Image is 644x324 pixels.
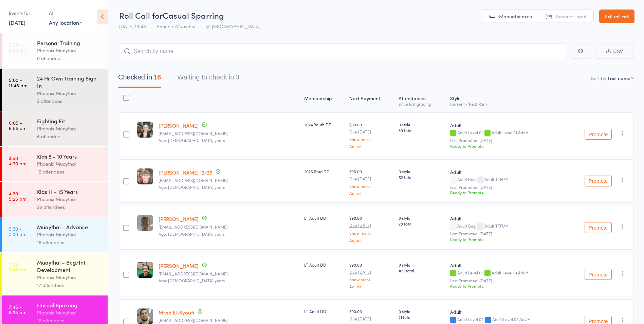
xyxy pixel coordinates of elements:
div: 0 attendees [37,54,102,62]
a: 5:30 -7:00 pmMuaythai - AdvancePhoenix Muaythai16 attendees [2,217,108,252]
div: Fighting Fit [37,117,102,125]
span: Casual Sparring [163,10,224,21]
small: Due [DATE] [349,129,393,134]
div: Adult TTFU [484,223,505,228]
div: $90.00 [349,215,393,242]
span: 62 total [399,174,445,180]
button: Promote [585,176,612,186]
time: 5:30 - 7:00 pm [9,226,26,237]
a: 6:05 -6:55 amFighting FitPhoenix Muaythai6 attendees [2,111,108,146]
div: since last grading [399,102,445,106]
span: [DATE] 19:45 [119,23,146,30]
span: Phoenix Muaythai [157,23,195,30]
a: Show more [349,231,393,235]
div: Adult Level 01 Adv [492,130,525,134]
div: Adult Level 01 Adv [492,270,525,275]
div: 3 attendees [37,97,102,105]
div: Adult [450,122,560,128]
a: 2:00 -3:00 amPersonal TrainingPhoenix Muaythai0 attendees [2,33,108,68]
small: taylahbrookman49@gmail.com [159,131,299,136]
div: Ready to Promote [450,143,560,149]
a: 4:30 -5:25 pmKids 11 - 15 YearsPhoenix Muaythai36 attendees [2,182,108,217]
div: Phoenix Muaythai [37,125,102,132]
button: Promote [585,129,612,140]
a: 3:50 -4:30 pmKids 5 - 10 YearsPhoenix Muaythai15 attendees [2,147,108,181]
div: LT Adult DD [304,215,344,221]
div: Any location [49,19,82,26]
a: Exit roll call [599,10,634,23]
div: Adult [450,168,560,175]
div: Phoenix Muaythai [37,231,102,238]
small: Last Promoted: [DATE] [450,231,560,236]
small: Due [DATE] [349,223,393,228]
div: Ready to Promote [450,190,560,195]
span: 28 total [399,221,445,227]
small: Due [DATE] [349,316,393,321]
span: 0 style [399,308,445,314]
div: Phoenix Muaythai [37,273,102,281]
div: 24 Hr Own Training Sign In [37,74,102,89]
div: 36 attendees [37,203,102,211]
span: 109 total [399,268,445,273]
a: [PERSON_NAME] [159,215,199,222]
button: Promote [585,222,612,233]
time: 7:00 - 7:45 pm [9,261,26,272]
div: Adult Level 01 [450,270,560,276]
small: Due [DATE] [349,270,393,274]
a: [PERSON_NAME] [159,122,199,129]
img: image1722654079.png [137,215,153,231]
div: Atten­dances [396,91,447,109]
div: Muaythai - Advance [37,223,102,231]
div: Adult Level 01 [450,130,560,136]
div: 2024 Youth DD [304,122,344,127]
time: 2:00 - 3:00 am [9,42,26,53]
div: Adult [450,308,560,315]
div: Adult Beg [450,177,560,183]
span: Roll Call for [119,10,163,21]
time: 6:05 - 6:55 am [9,120,26,131]
div: 2025 Stud DD [304,168,344,174]
small: Last Promoted: [DATE] [450,138,560,143]
a: 7:00 -7:45 pmMuaythai - Beg/Int DevelopmentPhoenix Muaythai17 attendees [2,253,108,295]
div: Muaythai - Beg/Int Development [37,258,102,273]
span: Manual search [499,13,532,20]
span: Age: [DEMOGRAPHIC_DATA] years [159,231,225,237]
div: 17 attendees [37,281,102,289]
div: 16 [153,73,161,81]
div: Phoenix Muaythai [37,309,102,317]
div: Ready to Promote [450,283,560,289]
div: Kids 11 - 15 Years [37,188,102,195]
a: [PERSON_NAME] [159,262,199,269]
div: Phoenix Muaythai [37,195,102,203]
div: LT Adult DD [304,262,344,268]
a: Adjust [349,238,393,242]
a: Adjust [349,191,393,195]
span: Age: [DEMOGRAPHIC_DATA] years [159,137,225,143]
a: 5:00 -11:45 pm24 Hr Own Training Sign InPhoenix Muaythai3 attendees [2,69,108,111]
div: Current / Next Rank [450,102,560,106]
small: Last Promoted: [DATE] [450,278,560,283]
div: Phoenix Muaythai [37,47,102,54]
div: 15 attendees [37,168,102,176]
div: Phoenix Muaythai [37,160,102,168]
div: Membership [301,91,347,109]
div: Kids 5 - 10 Years [37,152,102,160]
div: $95.00 [349,168,393,195]
div: Adult Beg [450,223,560,229]
div: Phoenix Muaythai [37,89,102,97]
small: oliverconnor05@gmail.com [159,178,299,183]
div: Ready to Promote [450,236,560,242]
div: Last name [608,75,630,82]
span: 0 style [399,262,445,268]
input: Search by name [118,43,566,59]
div: Adult TTFU [484,177,505,181]
div: LT Adult DD [304,308,344,314]
a: Show more [349,277,393,282]
div: Casual Sparring [37,301,102,309]
time: 4:30 - 5:25 pm [9,191,26,201]
span: 0 style [399,168,445,174]
a: Mrad El-Syoufi [159,309,194,316]
button: CSV [595,44,634,59]
span: Age: [DEMOGRAPHIC_DATA] years [159,184,225,190]
button: Promote [585,269,612,280]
